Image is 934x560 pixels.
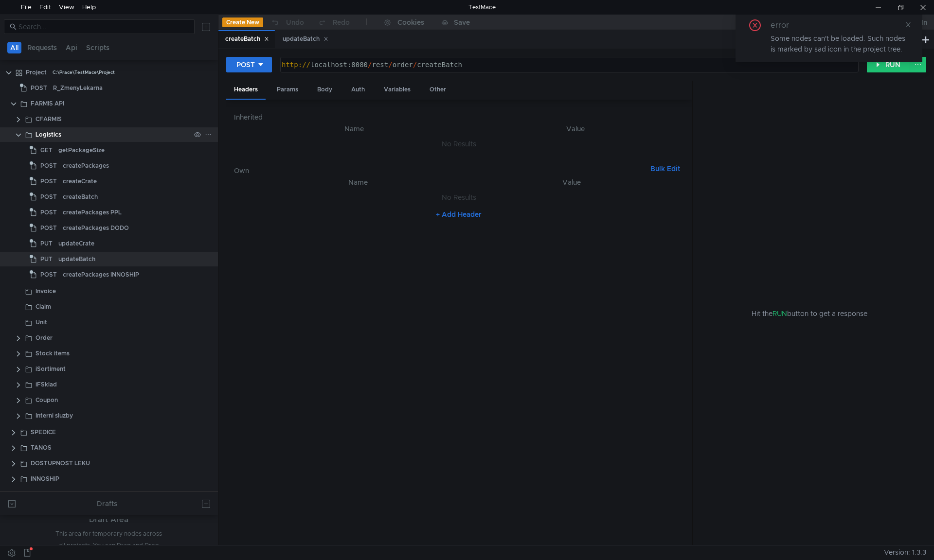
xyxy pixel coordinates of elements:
th: Name [250,176,467,188]
div: createPackages INNOSHIP [63,267,139,282]
div: updateBatch [58,252,95,266]
nz-embed-empty: No Results [442,193,476,202]
div: updateBatch [283,34,328,44]
button: + Add Header [432,209,485,220]
button: Redo [311,15,357,30]
div: Params [269,81,306,99]
div: createCrate [63,174,97,189]
div: Coupon [36,393,58,407]
button: Api [63,42,80,53]
div: Order [36,331,53,345]
div: getPackageSize [58,143,105,157]
div: POST [236,59,255,70]
th: Value [467,123,684,135]
div: Redo [333,17,350,28]
button: Create New [222,17,263,27]
nz-embed-empty: No Results [442,140,476,148]
div: Headers [226,81,266,100]
div: Claim [36,299,51,314]
div: Save [454,19,470,26]
span: Hit the button to get a response [752,308,867,319]
div: Logistics [36,127,61,142]
span: GET [40,143,53,157]
span: PUT [40,252,53,266]
div: iFSklad [36,377,57,392]
button: Bulk Edit [647,163,684,175]
div: CFARMIS [36,112,62,126]
div: Variables [376,81,418,99]
span: PUT [40,236,53,251]
div: TANOS [31,440,52,455]
div: R_ZmenyLekarna [53,81,103,95]
button: Requests [24,42,60,53]
span: POST [31,81,47,95]
button: All [7,42,21,53]
h6: Own [234,165,647,176]
div: Unit [36,315,47,330]
div: createBatch [225,34,269,44]
span: POST [40,174,57,189]
th: Value [467,176,676,188]
button: Scripts [83,42,112,53]
span: POST [40,190,57,204]
div: Undo [286,17,304,28]
div: createPackages [63,158,109,173]
div: Invoice [36,284,56,298]
div: Other [422,81,454,99]
div: Stock items [36,346,70,361]
button: Undo [263,15,311,30]
div: updateCrate [58,236,94,251]
div: error [771,19,801,31]
div: FARMIS API [31,96,64,111]
span: Version: 1.3.3 [884,545,926,560]
div: Interni sluzby [36,408,73,423]
h6: Inherited [234,111,684,123]
div: SPEDICE [31,425,56,439]
span: POST [40,221,57,235]
button: POST [226,57,272,72]
div: DOSTUPNOST LEKU [31,456,90,471]
span: POST [40,205,57,220]
th: Name [242,123,467,135]
span: POST [40,267,57,282]
div: createPackages DODO [63,221,129,235]
div: iSortiment [36,362,66,376]
div: Drafts [97,498,117,509]
input: Search... [18,21,189,32]
div: createBatch [63,190,98,204]
div: Cookies [397,17,424,28]
div: INNOSHIP [31,472,59,486]
div: C:\Prace\TestMace\Project [53,65,115,80]
span: POST [40,158,57,173]
div: createPackages PPL [63,205,122,220]
div: Auth [343,81,373,99]
div: Project [26,65,47,80]
span: RUN [772,309,787,318]
div: ZachytLekarnici [31,487,76,502]
div: Body [309,81,340,99]
div: Some nodes can't be loaded. Such nodes is marked by sad icon in the project tree. [771,33,911,54]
